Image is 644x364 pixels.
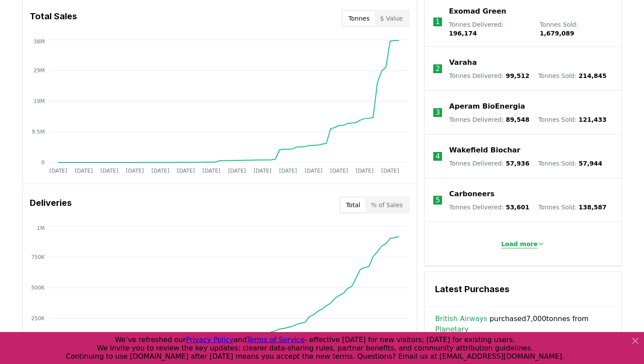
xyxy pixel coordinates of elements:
[365,198,408,212] button: % of Sales
[30,196,72,214] h3: Deliveries
[435,324,468,335] a: Planetary
[31,285,45,291] tspan: 500K
[33,98,45,104] tspan: 19M
[449,71,529,80] p: Tonnes Delivered :
[31,315,45,322] tspan: 250K
[579,116,607,123] span: 121,433
[33,39,45,45] tspan: 38M
[449,6,506,17] a: Exomad Green
[435,314,611,335] span: purchased 7,000 tonnes from
[449,189,494,199] a: Carboneers
[202,168,220,174] tspan: [DATE]
[341,198,366,212] button: Total
[33,67,45,74] tspan: 29M
[449,145,520,155] a: Wakefield Biochar
[435,283,611,296] h3: Latest Purchases
[330,168,348,174] tspan: [DATE]
[381,168,399,174] tspan: [DATE]
[449,30,477,37] span: 196,174
[449,57,477,68] a: Varaha
[75,168,93,174] tspan: [DATE]
[449,203,529,212] p: Tonnes Delivered :
[494,235,552,253] button: Load more
[538,71,606,80] p: Tonnes Sold :
[435,151,440,162] p: 4
[449,20,531,38] p: Tonnes Delivered :
[31,254,45,260] tspan: 750K
[126,168,144,174] tspan: [DATE]
[356,168,374,174] tspan: [DATE]
[37,225,45,231] tspan: 1M
[435,107,440,118] p: 3
[375,11,408,25] button: $ Value
[30,10,77,27] h3: Total Sales
[538,203,606,212] p: Tonnes Sold :
[435,195,440,205] p: 5
[540,20,612,38] p: Tonnes Sold :
[435,314,487,324] a: British Airways
[506,204,529,211] span: 53,601
[501,240,538,248] p: Load more
[435,64,440,74] p: 2
[279,168,297,174] tspan: [DATE]
[449,101,525,112] a: Aperam BioEnergia
[506,160,529,167] span: 57,936
[579,72,607,79] span: 214,845
[254,168,272,174] tspan: [DATE]
[304,168,322,174] tspan: [DATE]
[177,168,195,174] tspan: [DATE]
[449,159,529,168] p: Tonnes Delivered :
[506,116,529,123] span: 89,548
[538,115,606,124] p: Tonnes Sold :
[50,168,67,174] tspan: [DATE]
[435,17,440,27] p: 1
[579,204,607,211] span: 138,587
[506,72,529,79] span: 99,512
[41,159,45,166] tspan: 0
[343,11,375,25] button: Tonnes
[449,115,529,124] p: Tonnes Delivered :
[32,129,45,135] tspan: 9.5M
[100,168,118,174] tspan: [DATE]
[152,168,170,174] tspan: [DATE]
[228,168,246,174] tspan: [DATE]
[540,30,574,37] span: 1,679,089
[579,160,602,167] span: 57,944
[538,159,602,168] p: Tonnes Sold :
